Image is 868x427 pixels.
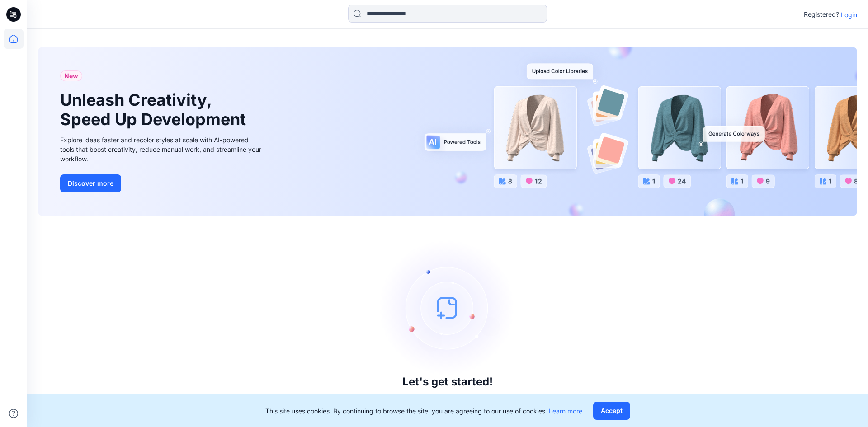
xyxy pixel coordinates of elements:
button: Discover more [60,174,121,192]
a: Discover more [60,174,264,192]
div: Explore ideas faster and recolor styles at scale with AI-powered tools that boost creativity, red... [60,135,264,164]
h1: Unleash Creativity, Speed Up Development [60,90,250,129]
p: Login [841,10,857,19]
p: Registered? [804,9,839,20]
button: Accept [593,402,630,420]
p: This site uses cookies. By continuing to browse the site, you are agreeing to our use of cookies. [265,406,582,416]
img: empty-state-image.svg [380,240,515,375]
p: Click New to add a style or create a folder. [373,392,522,403]
a: Learn more [549,407,582,415]
span: New [64,70,78,81]
h3: Let's get started! [402,375,493,388]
